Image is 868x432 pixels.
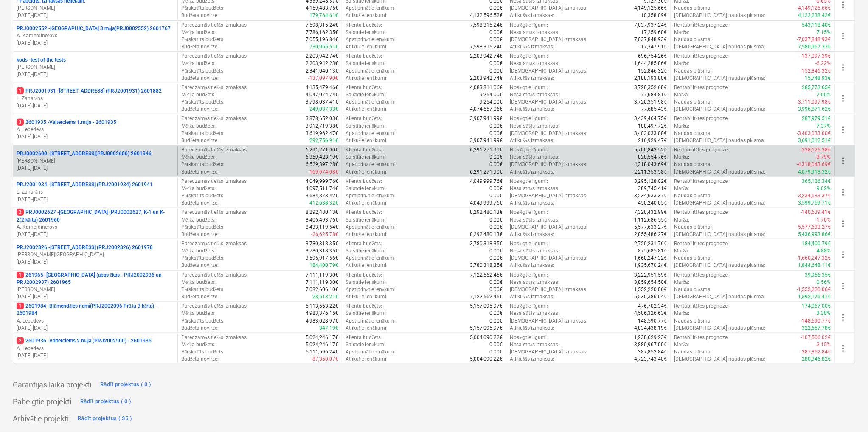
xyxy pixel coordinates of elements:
p: [DEMOGRAPHIC_DATA] naudas plūsma : [674,12,765,19]
p: 2,341,040.13€ [306,67,338,75]
p: 8,292,480.13€ [470,209,503,216]
div: 1261965 -[GEOGRAPHIC_DATA] (abas ēkas - PRJ2002936 un PRJ2002937) 2601965[PERSON_NAME][DATE]-[DATE] [17,272,174,301]
p: 3,720,351.98€ [634,98,667,106]
p: 7,598,315.24€ [306,22,338,29]
p: 0.00€ [489,161,503,168]
p: Naudas plūsma : [674,130,712,137]
p: Noslēgtie līgumi : [510,178,548,185]
span: more_vert [838,343,848,353]
p: 3,878,652.03€ [306,115,338,122]
p: 180,497.72€ [638,123,667,130]
p: [DATE] - [DATE] [17,12,174,19]
p: Klienta budžets : [346,209,382,216]
p: 828,554.76€ [638,154,667,161]
p: Pārskatīts budžets : [181,98,225,106]
p: Apstiprinātie ienākumi : [346,98,397,106]
p: -169,974.08€ [308,168,338,176]
p: Pārskatīts budžets : [181,192,225,199]
span: more_vert [838,125,848,135]
p: [DEMOGRAPHIC_DATA] izmaksas : [510,161,587,168]
p: 0.00€ [489,123,503,130]
p: -3,711,097.98€ [797,98,831,106]
p: Paredzamās tiešās izmaksas : [181,146,248,154]
p: 7.37% [817,123,831,130]
p: Apstiprinātie ienākumi : [346,36,397,43]
p: Marža : [674,154,689,161]
p: Noslēgtie līgumi : [510,22,548,29]
p: Saistītie ienākumi : [346,29,387,36]
p: [DATE] - [DATE] [17,102,174,109]
p: Paredzamās tiešās izmaksas : [181,209,248,216]
p: A. Lebedevs [17,345,174,352]
p: 3,720,352.60€ [634,84,667,91]
div: Rādīt projektus ( 35 ) [78,414,132,424]
p: [DATE] - [DATE] [17,71,174,78]
p: Mērķa budžets : [181,29,216,36]
p: 285,773.65€ [802,84,831,91]
p: 0.00€ [489,192,503,199]
p: Naudas plūsma : [674,5,712,12]
p: 7,598,315.24€ [470,43,503,50]
p: [DEMOGRAPHIC_DATA] naudas plūsma : [674,106,765,113]
p: Apstiprinātie ienākumi : [346,5,397,12]
p: Atlikušās izmaksas : [510,43,554,50]
p: Nesaistītās izmaksas : [510,91,560,98]
p: 216,929.47€ [638,137,667,144]
p: 2,188,193.80€ [634,75,667,82]
p: 17,259.60€ [641,29,667,36]
p: 412,638.32€ [309,199,338,207]
p: 1,644,285.86€ [634,60,667,67]
p: PRJ2001931 - [STREET_ADDRESS] (PRJ2001931) 2601882 [17,87,162,95]
p: 0.00€ [489,216,503,224]
p: 3,912,719.38€ [306,123,338,130]
p: Apstiprinātie ienākumi : [346,130,397,137]
p: Noslēgtie līgumi : [510,84,548,91]
p: 0.00€ [489,130,503,137]
p: 4,132,596.52€ [470,12,503,19]
p: L. Zaharāns [17,95,174,102]
p: Atlikušās izmaksas : [510,137,554,144]
p: Rentabilitātes prognoze : [674,146,729,154]
p: 2,203,942.74€ [306,53,338,60]
p: 7,598,315.24€ [470,22,503,29]
p: Klienta budžets : [346,84,382,91]
p: 77,684.81€ [641,91,667,98]
span: more_vert [838,156,848,166]
p: [DATE] - [DATE] [17,258,174,266]
button: Rādīt projektus ( 0 ) [78,395,134,408]
p: Klienta budžets : [346,22,382,29]
p: 8,406,493.76€ [306,216,338,224]
p: 2601935 - Valterciems 1.māja - 2601935 [17,119,116,126]
p: 3,907,941.99€ [470,115,503,122]
p: [DATE] - [DATE] [17,293,174,300]
p: Nesaistītās izmaksas : [510,60,560,67]
p: -3,403,033.00€ [797,130,831,137]
p: Nesaistītās izmaksas : [510,154,560,161]
div: 12601984 -Blūmendāles nami(PRJ2002096 Prūšu 3 kārta) - 2601984A. Lebedevs[DATE]-[DATE] [17,303,174,332]
p: [DEMOGRAPHIC_DATA] izmaksas : [510,5,587,12]
p: Mērķa budžets : [181,91,216,98]
p: Apstiprinātie ienākumi : [346,67,397,75]
p: Budžeta novirze : [181,75,219,82]
p: Rentabilitātes prognoze : [674,115,729,122]
p: Saistītie ienākumi : [346,123,387,130]
p: -6.22% [816,60,831,67]
span: 1 [17,303,24,309]
p: Pārskatīts budžets : [181,36,225,43]
p: 10,358.09€ [641,12,667,19]
p: Noslēgtie līgumi : [510,146,548,154]
p: 9,254.00€ [480,98,503,106]
span: more_vert [838,312,848,323]
p: 9.02% [817,185,831,192]
p: -4,318,043.69€ [797,161,831,168]
p: 6,359,423.19€ [306,154,338,161]
p: 3,691,012.51€ [798,137,831,144]
p: 2601936 - Valterciems 2.māja (PRJ2002500) - 2601936 [17,337,152,345]
span: more_vert [838,187,848,197]
p: [DATE] - [DATE] [17,325,174,332]
div: PRJ0002552 -[GEOGRAPHIC_DATA] 3.māja(PRJ0002552) 2601767A. Kamerdinerovs[DATE]-[DATE] [17,25,174,47]
p: Pārskatīts budžets : [181,161,225,168]
p: 4,122,238.42€ [798,12,831,19]
p: Rentabilitātes prognoze : [674,22,729,29]
p: [DEMOGRAPHIC_DATA] izmaksas : [510,36,587,43]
